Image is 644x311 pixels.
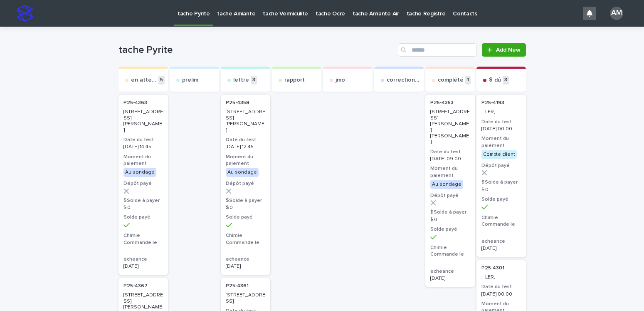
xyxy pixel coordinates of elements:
h3: Solde payé [430,226,470,233]
h3: Date du test [430,149,470,155]
a: P25-4363 [STREET_ADDRESS][PERSON_NAME]Date du test[DATE] 14:45Moment du paiementAu sondageDépôt p... [118,95,168,275]
p: complété [438,77,464,84]
h3: Dépôt payé [481,162,521,169]
h3: Dépôt payé [430,192,470,199]
p: prelim [182,77,198,84]
p: correction exp [387,77,420,84]
p: 5 [158,76,165,85]
p: 3 [503,76,509,85]
p: $ 0 [226,205,265,211]
p: P25-4367 [123,283,148,289]
div: Au sondage [226,168,259,177]
h3: Date du test [481,119,521,125]
p: [STREET_ADDRESS][PERSON_NAME] [226,109,265,133]
h3: echeance [226,256,265,263]
h3: echeance [123,256,163,263]
p: jmo [336,77,345,84]
h3: Chimie Commande le [123,232,163,246]
h3: Date du test [481,284,521,290]
h3: Chimie Commande le [226,232,265,246]
p: [DATE] [430,276,470,281]
p: , LER, [481,109,521,115]
a: P25-4193 , LER,Date du test[DATE] 00:00Moment du paiementCompte clientDépôt payé$Solde à payer$ 0... [476,95,526,257]
p: [STREET_ADDRESS] [226,292,265,304]
h3: $Solde à payer [123,197,163,204]
h3: Date du test [226,137,265,143]
p: P25-4363 [123,100,147,106]
h3: Chimie Commande le [430,244,470,258]
h3: Chimie Commande le [481,214,521,228]
h3: echeance [481,238,521,245]
div: Au sondage [430,180,463,189]
h3: $Solde à payer [226,197,265,204]
p: [DATE] 12:45 [226,144,265,150]
input: Search [398,43,477,57]
p: 3 [251,76,257,85]
h3: Date du test [123,137,163,143]
p: , LER, [481,274,521,280]
p: [STREET_ADDRESS][PERSON_NAME] [123,109,163,133]
p: [DATE] [226,264,265,269]
a: Add New [482,43,526,57]
h1: tache Pyrite [118,44,395,56]
h3: $Solde à payer [481,179,521,186]
p: P25-4358 [226,100,249,106]
h3: Solde payé [481,196,521,203]
p: - [123,247,163,253]
p: P25-4353 [430,100,454,106]
img: stacker-logo-s-only.png [17,5,33,22]
div: AM [610,7,623,20]
p: $ dû [489,77,501,84]
h3: Solde payé [123,214,163,221]
h3: Moment du paiement [123,154,163,167]
h3: Moment du paiement [226,154,265,167]
h3: Moment du paiement [430,165,470,179]
p: [DATE] [481,246,521,251]
p: [DATE] [123,264,163,269]
h3: $Solde à payer [430,209,470,216]
p: P25-4301 [481,265,504,271]
h3: Dépôt payé [226,180,265,187]
p: 1 [465,76,471,85]
p: $ 0 [123,205,163,211]
div: Au sondage [123,168,156,177]
p: $ 0 [481,187,521,193]
h3: Moment du paiement [481,135,521,149]
h3: Dépôt payé [123,180,163,187]
h3: echeance [430,268,470,275]
div: Compte client [481,150,517,159]
p: [DATE] 09:00 [430,156,470,162]
a: P25-4358 [STREET_ADDRESS][PERSON_NAME]Date du test[DATE] 12:45Moment du paiementAu sondageDépôt p... [221,95,270,275]
p: [DATE] 00:00 [481,291,521,297]
p: - [430,259,470,265]
p: rapport [284,77,305,84]
p: P25-4361 [226,283,249,289]
p: lettre [233,77,249,84]
span: Add New [496,47,521,53]
p: - [481,229,521,235]
p: $ 0 [430,217,470,223]
p: - [226,247,265,253]
p: en attente [131,77,157,84]
p: P25-4193 [481,100,504,106]
p: [DATE] 00:00 [481,126,521,132]
h3: Solde payé [226,214,265,221]
p: [STREET_ADDRESS][PERSON_NAME][PERSON_NAME] [430,109,470,145]
a: P25-4353 [STREET_ADDRESS][PERSON_NAME][PERSON_NAME]Date du test[DATE] 09:00Moment du paiementAu s... [425,95,475,287]
p: [DATE] 14:45 [123,144,163,150]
